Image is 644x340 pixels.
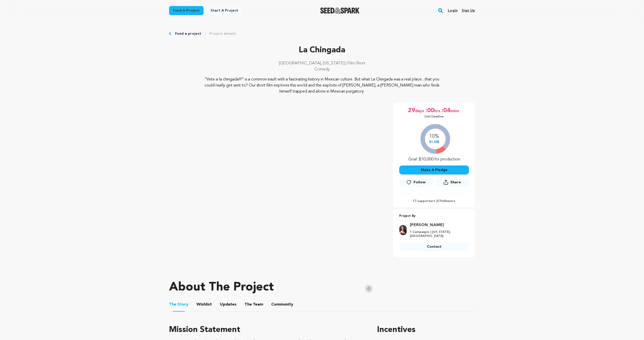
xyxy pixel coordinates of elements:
p: 1 Campaigns | [US_STATE], [GEOGRAPHIC_DATA] [410,230,466,238]
p: 17 supporters | followers [399,199,469,203]
a: Fund a project [169,6,204,15]
button: Make A Pledge [399,165,469,175]
span: Team [245,302,263,308]
p: La Chingada [169,44,475,56]
span: Follow [414,180,426,185]
p: "Vete a la chingada!!!" is a common insult with a fascinating history in Mexican culture. But wha... [200,76,445,95]
a: Fund a project [175,31,201,36]
a: Project details [209,31,236,36]
h3: Mission Statement [169,324,365,336]
span: days [415,107,425,115]
a: Follow [399,178,432,187]
a: Sign up [462,7,475,15]
span: hrs [434,107,441,115]
button: Share [436,178,469,187]
a: Start a project [207,6,242,15]
a: Goto Hannah Hollandbyrd profile [410,222,466,228]
span: Community [271,302,293,308]
a: Contact [399,242,469,251]
span: :04 [441,107,450,115]
span: Story [169,302,188,308]
span: 29 [408,107,415,115]
span: The [169,302,176,308]
p: Until Deadline [424,115,444,119]
p: [GEOGRAPHIC_DATA], [US_STATE] | Film Short [169,60,475,66]
span: 17 [437,200,441,203]
span: Wishlist [196,302,212,308]
a: Seed&Spark Homepage [320,8,360,14]
span: The [245,302,252,308]
img: c2882b7700b456fb.png [399,225,407,235]
p: Comedy [169,66,475,72]
div: Breadcrumb [169,31,475,36]
h1: Incentives [377,324,475,336]
p: Project By [399,213,469,219]
img: Seed&Spark Instagram Icon [365,284,373,293]
a: Login [448,7,458,15]
h1: About The Project [169,281,274,293]
span: :00 [425,107,434,115]
span: mins [450,107,460,115]
img: Seed&Spark Logo Dark Mode [320,8,360,14]
span: Share [450,180,461,185]
span: Updates [220,302,236,308]
span: Share [436,178,469,189]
